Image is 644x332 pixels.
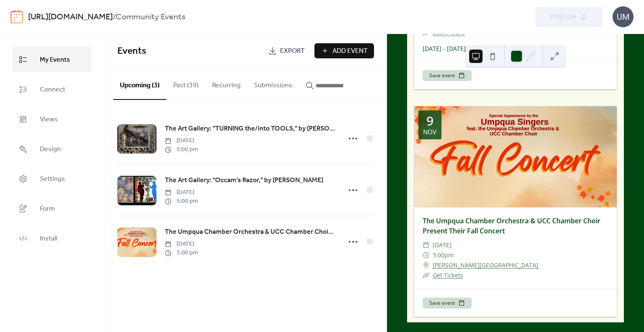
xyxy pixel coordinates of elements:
[423,240,429,250] div: ​
[423,216,600,235] a: The Umpqua Chamber Orchestra & UCC Chamber Choir Present Their Fall Concert
[13,166,92,191] a: Settings
[165,248,198,257] span: 3:00 pm
[165,175,323,186] a: The Art Gallery: "Occam's Razor," by [PERSON_NAME]
[433,271,463,279] a: Get Tickets
[40,83,65,96] span: Connect
[113,9,116,25] b: /
[10,10,23,24] img: logo
[40,53,70,66] span: My Events
[40,202,55,215] span: Form
[28,9,113,25] a: [URL][DOMAIN_NAME]
[13,196,92,221] a: Form
[165,175,323,186] span: The Art Gallery: "Occam's Razor," by [PERSON_NAME]
[433,250,454,260] span: 3:00pm
[423,270,429,280] div: ​
[165,227,336,237] span: The Umpqua Chamber Orchestra & UCC Chamber Choir Present Their Fall Concert
[113,68,166,100] button: Upcoming (3)
[423,250,429,260] div: ​
[247,68,299,99] button: Submissions
[117,42,146,60] span: Events
[426,115,434,127] div: 9
[433,260,538,270] a: [PERSON_NAME][GEOGRAPHIC_DATA]
[332,46,368,56] span: Add Event
[165,145,198,154] span: 5:00 pm
[280,46,305,56] span: Export
[613,6,634,27] div: UM
[423,298,472,308] button: Save event
[165,188,198,197] span: [DATE]
[205,68,247,99] button: Recurring
[40,143,61,156] span: Design
[13,136,92,162] a: Design
[40,232,57,245] span: Install
[423,70,472,81] button: Save event
[165,123,336,134] a: The Art Gallery: "TURNING the/into TOOLS," by [PERSON_NAME]
[13,47,92,72] a: My Events
[314,43,374,58] button: Add Event
[116,9,185,25] b: Community Events
[165,197,198,206] span: 5:00 pm
[13,106,92,132] a: Views
[262,43,311,58] a: Export
[40,113,58,126] span: Views
[423,260,429,270] div: ​
[165,124,336,134] span: The Art Gallery: "TURNING the/into TOOLS," by [PERSON_NAME]
[165,240,198,248] span: [DATE]
[166,68,205,99] button: Past (39)
[433,240,452,250] span: [DATE]
[165,136,198,145] span: [DATE]
[423,129,436,135] div: Nov
[13,225,92,251] a: Install
[13,76,92,102] a: Connect
[40,173,65,186] span: Settings
[433,29,465,37] a: Learn More
[414,44,617,53] div: [DATE] - [DATE]
[165,227,336,238] a: The Umpqua Chamber Orchestra & UCC Chamber Choir Present Their Fall Concert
